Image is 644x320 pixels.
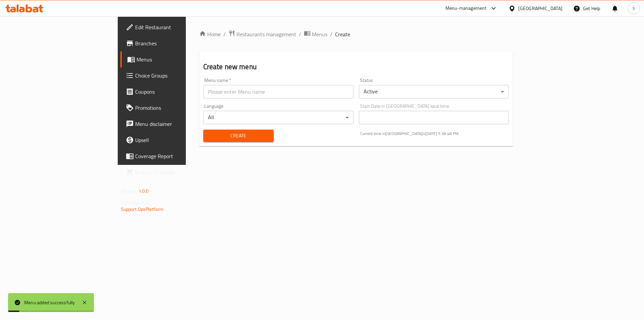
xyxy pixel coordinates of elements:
[199,30,513,39] nav: breadcrumb
[135,104,220,112] span: Promotions
[135,39,220,47] span: Branches
[120,132,225,148] a: Upsell
[120,67,225,84] a: Choice Groups
[135,152,220,160] span: Coverage Report
[304,30,327,39] a: Menus
[228,30,296,39] a: Restaurants management
[120,100,225,116] a: Promotions
[137,55,220,63] span: Menus
[121,198,152,207] span: Get support on:
[24,299,75,306] div: Menu added successfully
[360,131,509,137] p: Current time in [GEOGRAPHIC_DATA] is [DATE] 5:38:48 PM
[203,62,509,72] h2: Create new menu
[139,187,149,195] span: 1.0.0
[135,88,220,96] span: Coupons
[120,148,225,164] a: Coverage Report
[120,116,225,132] a: Menu disclaimer
[330,30,332,38] li: /
[135,136,220,144] span: Upsell
[335,30,350,38] span: Create
[203,85,354,98] input: Please enter Menu name
[312,30,327,38] span: Menus
[120,35,225,51] a: Branches
[135,72,220,80] span: Choice Groups
[120,84,225,100] a: Coupons
[236,30,296,38] span: Restaurants management
[518,5,562,12] div: [GEOGRAPHIC_DATA]
[633,5,635,12] span: h
[359,85,509,98] div: Active
[203,130,274,142] button: Create
[120,19,225,35] a: Edit Restaurant
[209,132,268,140] span: Create
[299,30,301,38] li: /
[120,51,225,67] a: Menus
[445,4,487,12] div: Menu-management
[135,120,220,128] span: Menu disclaimer
[120,164,225,180] a: Grocery Checklist
[203,111,354,124] div: All
[135,168,220,176] span: Grocery Checklist
[121,205,164,214] a: Support.OpsPlatform
[121,187,138,195] span: Version:
[135,23,220,31] span: Edit Restaurant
